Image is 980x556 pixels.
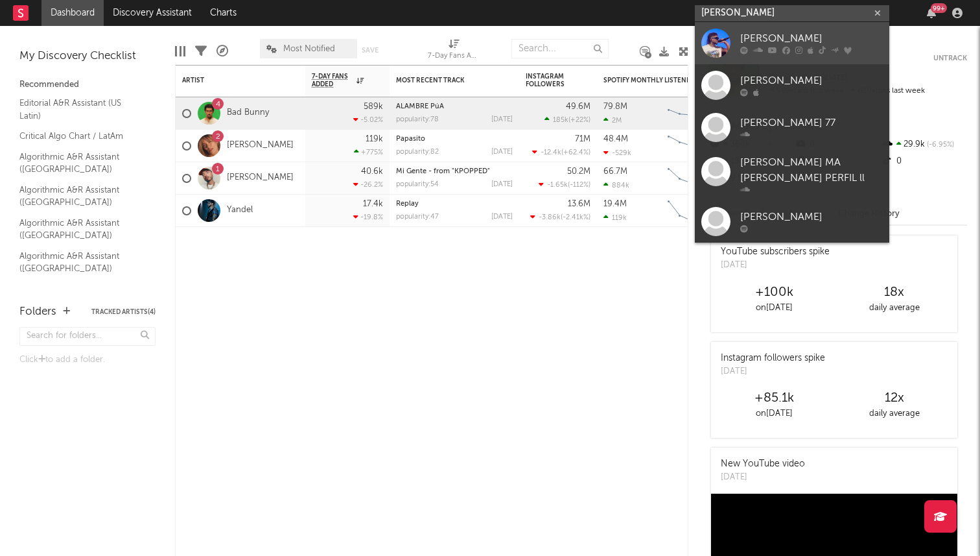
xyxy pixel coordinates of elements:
[396,149,439,156] div: popularity: 82
[881,153,967,170] div: 0
[740,73,883,89] div: [PERSON_NAME]
[721,365,825,378] div: [DATE]
[834,300,954,316] div: daily average
[363,200,383,208] div: 17.4k
[530,213,590,221] div: ( )
[216,32,228,70] div: A&R Pipeline
[563,149,589,156] span: +62.4 %
[195,32,207,70] div: Filters
[603,181,629,189] div: 884k
[740,210,883,225] div: [PERSON_NAME]
[568,200,590,208] div: 13.6M
[721,259,830,272] div: [DATE]
[834,406,954,422] div: daily average
[714,300,834,316] div: on [DATE]
[544,115,590,124] div: ( )
[695,5,889,21] input: Search for artists
[19,96,143,123] a: Editorial A&R Assistant (US Latin)
[396,136,425,143] a: Papasito
[227,108,269,119] a: Bad Bunny
[19,150,143,176] a: Algorithmic A&R Assistant ([GEOGRAPHIC_DATA])
[396,168,490,175] a: Mi Gente - from "KPOPPED"
[491,116,513,123] div: [DATE]
[662,97,720,130] svg: Chart title
[396,103,513,110] div: ALAMBRE PúA
[353,213,383,221] div: -19.8 %
[662,195,720,227] svg: Chart title
[881,136,967,153] div: 29.9k
[19,183,143,210] a: Algorithmic A&R Assistant ([GEOGRAPHIC_DATA])
[570,182,589,189] span: -112 %
[539,214,561,221] span: -3.86k
[396,116,439,123] div: popularity: 78
[396,181,439,188] div: popularity: 54
[695,64,889,106] a: [PERSON_NAME]
[714,406,834,422] div: on [DATE]
[364,103,383,111] div: 589k
[396,103,444,110] a: ALAMBRE PúA
[491,149,513,156] div: [DATE]
[575,135,590,143] div: 71M
[362,47,379,54] button: Save
[227,205,253,216] a: Yandel
[182,77,279,84] div: Artist
[721,457,805,471] div: New YouTube video
[91,309,156,315] button: Tracked Artists(4)
[547,182,568,189] span: -1.65k
[428,49,480,64] div: 7-Day Fans Added (7-Day Fans Added)
[933,52,967,65] button: Untrack
[491,213,513,221] div: [DATE]
[931,3,947,13] div: 99 +
[175,32,185,70] div: Edit Columns
[740,31,883,47] div: [PERSON_NAME]
[834,391,954,406] div: 12 x
[925,141,954,149] span: -6.95 %
[396,213,439,221] div: popularity: 47
[354,148,383,156] div: +775 %
[603,149,631,157] div: -529k
[714,391,834,406] div: +85.1k
[361,167,383,176] div: 40.6k
[19,327,156,346] input: Search for folders...
[19,49,156,64] div: My Discovery Checklist
[396,168,513,175] div: Mi Gente - from "KPOPPED"
[567,167,590,176] div: 50.2M
[662,162,720,195] svg: Chart title
[603,200,627,208] div: 19.4M
[227,140,294,151] a: [PERSON_NAME]
[396,200,419,208] a: Replay
[714,285,834,300] div: +100k
[603,135,628,143] div: 48.4M
[312,73,353,88] span: 7-Day Fans Added
[603,167,627,176] div: 66.7M
[541,149,561,156] span: -12.4k
[428,32,480,70] div: 7-Day Fans Added (7-Day Fans Added)
[721,471,805,484] div: [DATE]
[19,249,143,276] a: Algorithmic A&R Assistant ([GEOGRAPHIC_DATA])
[695,106,889,149] a: [PERSON_NAME] 77
[695,200,889,243] a: [PERSON_NAME]
[532,148,590,156] div: ( )
[396,136,513,143] div: Papasito
[695,149,889,200] a: [PERSON_NAME] MA [PERSON_NAME] PERFIL ll
[834,285,954,300] div: 18 x
[19,77,156,93] div: Recommended
[603,213,627,222] div: 119k
[227,173,294,184] a: [PERSON_NAME]
[511,39,609,58] input: Search...
[366,135,383,143] div: 119k
[566,103,590,111] div: 49.6M
[553,117,568,124] span: 185k
[563,214,589,221] span: -2.41k %
[721,245,830,259] div: YouTube subscribers spike
[721,352,825,365] div: Instagram followers spike
[19,216,143,243] a: Algorithmic A&R Assistant ([GEOGRAPHIC_DATA])
[19,352,156,368] div: Click to add a folder.
[491,181,513,188] div: [DATE]
[603,116,622,125] div: 2M
[539,180,590,189] div: ( )
[603,103,627,111] div: 79.8M
[662,130,720,162] svg: Chart title
[603,77,701,84] div: Spotify Monthly Listeners
[19,304,56,320] div: Folders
